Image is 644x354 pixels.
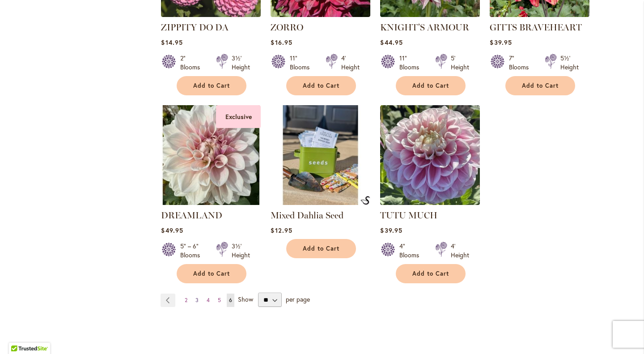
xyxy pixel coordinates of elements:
[161,105,261,205] img: DREAMLAND
[522,82,559,90] span: Add to Cart
[180,242,205,260] div: 5" – 6" Blooms
[380,105,480,205] img: Tutu Much
[216,105,261,128] div: Exclusive
[229,297,232,303] span: 6
[271,105,370,205] img: Mixed Dahlia Seed
[271,10,370,19] a: Zorro
[490,10,589,19] a: GITTS BRAVEHEART
[509,54,534,72] div: 7" Blooms
[286,295,310,303] span: per page
[195,297,199,303] span: 3
[193,294,201,307] a: 3
[380,38,402,47] span: $44.95
[396,264,466,283] button: Add to Cart
[161,226,183,235] span: $49.95
[490,22,582,33] a: GITTS BRAVEHEART
[161,38,182,47] span: $14.95
[177,264,246,283] button: Add to Cart
[303,245,339,252] span: Add to Cart
[232,242,250,260] div: 3½' Height
[238,295,253,303] span: Show
[303,82,339,90] span: Add to Cart
[380,226,402,235] span: $39.95
[360,196,370,205] img: Mixed Dahlia Seed
[177,76,246,95] button: Add to Cart
[193,270,230,277] span: Add to Cart
[271,22,303,33] a: ZORRO
[560,54,579,72] div: 5½' Height
[341,54,360,72] div: 4' Height
[380,210,437,221] a: TUTU MUCH
[490,38,512,47] span: $39.95
[218,297,221,303] span: 5
[271,38,292,47] span: $16.95
[216,294,223,307] a: 5
[180,54,205,72] div: 2" Blooms
[161,10,261,19] a: ZIPPITY DO DA
[182,294,190,307] a: 2
[161,198,261,207] a: DREAMLAND Exclusive
[161,22,229,33] a: ZIPPITY DO DA
[412,270,449,277] span: Add to Cart
[161,210,222,221] a: DREAMLAND
[271,198,370,207] a: Mixed Dahlia Seed Mixed Dahlia Seed
[271,210,343,221] a: Mixed Dahlia Seed
[451,242,469,260] div: 4' Height
[380,198,480,207] a: Tutu Much
[207,297,210,303] span: 4
[271,226,292,235] span: $12.95
[185,297,187,303] span: 2
[380,22,469,33] a: KNIGHT'S ARMOUR
[290,54,315,72] div: 11" Blooms
[399,242,424,260] div: 4" Blooms
[232,54,250,72] div: 3½' Height
[204,294,212,307] a: 4
[7,322,32,347] iframe: Launch Accessibility Center
[451,54,469,72] div: 5' Height
[380,10,480,19] a: KNIGHTS ARMOUR
[399,54,424,72] div: 11" Blooms
[396,76,466,95] button: Add to Cart
[286,76,356,95] button: Add to Cart
[412,82,449,90] span: Add to Cart
[505,76,575,95] button: Add to Cart
[193,82,230,90] span: Add to Cart
[286,239,356,258] button: Add to Cart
